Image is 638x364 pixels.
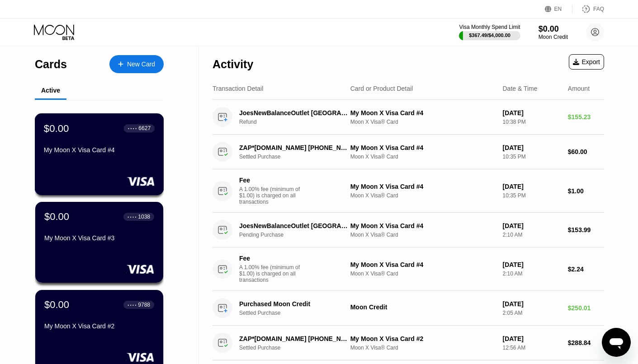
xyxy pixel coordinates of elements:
div: ZAP*[DOMAIN_NAME] [PHONE_NUMBER] USSettled PurchaseMy Moon X Visa Card #2Moon X Visa® Card[DATE]1... [213,326,604,360]
div: Card or Product Detail [350,85,413,92]
div: 2:10 AM [502,271,560,277]
div: $60.00 [568,148,604,155]
div: Active [41,87,60,94]
div: [DATE] [502,300,560,308]
div: My Moon X Visa Card #4 [350,109,496,117]
div: Moon X Visa® Card [350,192,496,199]
div: My Moon X Visa Card #2 [350,335,496,342]
div: Fee [239,255,302,262]
div: [DATE] [502,109,560,117]
div: Settled Purchase [239,154,357,160]
div: [DATE] [502,261,560,268]
div: [DATE] [502,335,560,342]
div: [DATE] [502,183,560,190]
div: 1038 [138,214,150,220]
div: New Card [109,55,164,73]
div: ZAP*[DOMAIN_NAME] [PHONE_NUMBER] US [239,335,349,342]
div: $0.00Moon Credit [539,24,568,40]
div: $250.01 [568,304,604,312]
div: $2.24 [568,266,604,273]
div: My Moon X Visa Card #3 [44,234,154,242]
div: JoesNewBalanceOutlet [GEOGRAPHIC_DATA] [GEOGRAPHIC_DATA] [239,222,349,229]
div: $0.00 [539,24,568,34]
div: $1.00 [568,187,604,195]
div: A 1.00% fee (minimum of $1.00) is charged on all transactions [239,186,307,205]
div: Transaction Detail [213,85,263,92]
div: My Moon X Visa Card #4 [350,222,496,229]
div: My Moon X Visa Card #2 [44,322,154,330]
div: Fee [239,177,302,184]
div: [DATE] [502,222,560,229]
div: $155.23 [568,113,604,121]
div: Amount [568,85,590,92]
div: My Moon X Visa Card #4 [350,261,496,268]
div: ● ● ● ● [128,303,137,306]
div: Refund [239,119,357,125]
div: ● ● ● ● [128,215,137,218]
div: Export [573,58,600,65]
div: Visa Monthly Spend Limit [459,24,520,30]
div: 12:56 AM [502,345,560,351]
div: JoesNewBalanceOutlet [GEOGRAPHIC_DATA] [GEOGRAPHIC_DATA]RefundMy Moon X Visa Card #4Moon X Visa® ... [213,100,604,135]
iframe: Кнопка запуска окна обмена сообщениями [602,328,631,357]
div: Moon X Visa® Card [350,271,496,277]
div: $0.00 [44,299,69,311]
div: FAQ [572,5,604,14]
div: JoesNewBalanceOutlet [GEOGRAPHIC_DATA] [GEOGRAPHIC_DATA] [239,109,349,117]
div: Date & Time [502,85,537,92]
div: 10:38 PM [502,119,560,125]
div: 6627 [138,125,151,131]
div: Moon Credit [539,34,568,40]
div: FeeA 1.00% fee (minimum of $1.00) is charged on all transactionsMy Moon X Visa Card #4Moon X Visa... [213,169,604,213]
div: Settled Purchase [239,310,357,316]
div: A 1.00% fee (minimum of $1.00) is charged on all transactions [239,264,307,283]
div: Export [569,54,604,70]
div: Moon X Visa® Card [350,345,496,351]
div: $0.00 [44,122,69,134]
div: 9788 [138,302,150,308]
div: [DATE] [502,144,560,151]
div: Pending Purchase [239,232,357,238]
div: Visa Monthly Spend Limit$367.49/$4,000.00 [459,24,520,40]
div: Moon X Visa® Card [350,232,496,238]
div: 10:35 PM [502,154,560,160]
div: ZAP*[DOMAIN_NAME] [PHONE_NUMBER] US [239,144,349,151]
div: Activity [213,58,253,71]
div: New Card [127,61,155,68]
div: $0.00● ● ● ●6627My Moon X Visa Card #4 [35,114,163,195]
div: 10:35 PM [502,192,560,199]
div: FeeA 1.00% fee (minimum of $1.00) is charged on all transactionsMy Moon X Visa Card #4Moon X Visa... [213,247,604,291]
div: Purchased Moon Credit [239,300,349,308]
div: Moon Credit [350,303,496,311]
div: EN [554,6,562,12]
div: Moon X Visa® Card [350,119,496,125]
div: $367.49 / $4,000.00 [469,33,510,38]
div: ZAP*[DOMAIN_NAME] [PHONE_NUMBER] USSettled PurchaseMy Moon X Visa Card #4Moon X Visa® Card[DATE]1... [213,135,604,169]
div: Settled Purchase [239,345,357,351]
div: Moon X Visa® Card [350,154,496,160]
div: EN [545,5,572,14]
div: 2:10 AM [502,232,560,238]
div: Purchased Moon CreditSettled PurchaseMoon Credit[DATE]2:05 AM$250.01 [213,291,604,326]
div: My Moon X Visa Card #4 [350,183,496,190]
div: $288.84 [568,339,604,346]
div: My Moon X Visa Card #4 [350,144,496,151]
div: My Moon X Visa Card #4 [44,146,155,154]
div: 2:05 AM [502,310,560,316]
div: $0.00● ● ● ●1038My Moon X Visa Card #3 [35,202,163,283]
div: ● ● ● ● [128,127,137,130]
div: FAQ [593,6,604,12]
div: $153.99 [568,226,604,233]
div: JoesNewBalanceOutlet [GEOGRAPHIC_DATA] [GEOGRAPHIC_DATA]Pending PurchaseMy Moon X Visa Card #4Moo... [213,213,604,247]
div: $0.00 [44,211,69,223]
div: Cards [35,58,67,71]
